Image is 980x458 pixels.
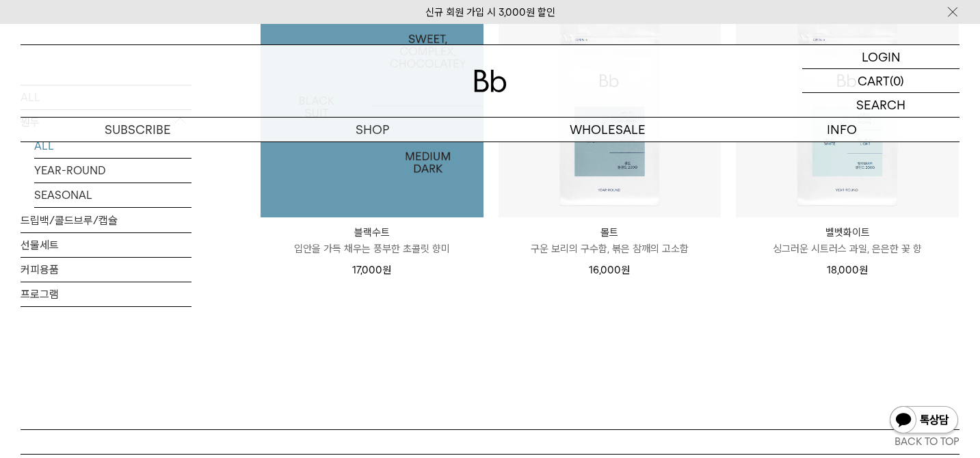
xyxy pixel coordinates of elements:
[859,264,868,276] span: 원
[888,405,959,437] img: 카카오톡 채널 1:1 채팅 버튼
[382,264,391,276] span: 원
[34,158,191,182] a: YEAR-ROUND
[34,183,191,206] a: SEASONAL
[736,224,959,257] a: 벨벳화이트 싱그러운 시트러스 과일, 은은한 꽃 향
[725,118,959,142] p: INFO
[21,208,191,232] a: 드립백/콜드브루/캡슐
[827,264,868,276] span: 18,000
[255,118,490,142] a: SHOP
[425,6,555,18] a: 신규 회원 가입 시 3,000원 할인
[499,224,721,241] p: 몰트
[802,69,959,93] a: CART (0)
[736,224,959,241] p: 벨벳화이트
[261,224,484,257] a: 블랙수트 입안을 가득 채우는 풍부한 초콜릿 향미
[589,264,630,276] span: 16,000
[261,224,484,241] p: 블랙수트
[499,224,721,257] a: 몰트 구운 보리의 구수함, 볶은 참깨의 고소함
[21,118,255,142] a: SUBSCRIBE
[621,264,630,276] span: 원
[21,257,191,281] a: 커피용품
[499,241,721,257] p: 구운 보리의 구수함, 볶은 참깨의 고소함
[802,45,959,69] a: LOGIN
[21,429,959,454] button: BACK TO TOP
[352,264,391,276] span: 17,000
[856,93,905,117] p: SEARCH
[261,241,484,257] p: 입안을 가득 채우는 풍부한 초콜릿 향미
[736,241,959,257] p: 싱그러운 시트러스 과일, 은은한 꽃 향
[890,69,904,92] p: (0)
[858,69,890,92] p: CART
[862,45,901,68] p: LOGIN
[490,118,725,142] p: WHOLESALE
[21,232,191,256] a: 선물세트
[474,70,507,92] img: 로고
[34,133,191,157] a: ALL
[21,282,191,306] a: 프로그램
